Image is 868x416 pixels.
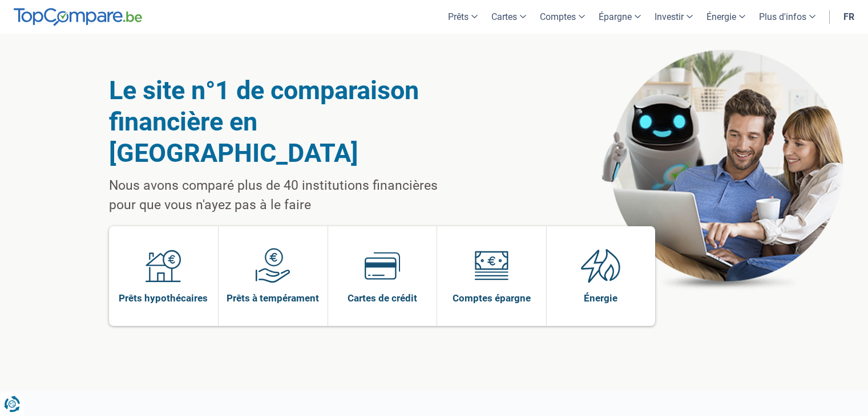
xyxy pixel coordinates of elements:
[109,75,467,169] h1: Le site n°1 de comparaison financière en [GEOGRAPHIC_DATA]
[547,226,656,326] a: Énergie Énergie
[109,226,219,326] a: Prêts hypothécaires Prêts hypothécaires
[119,292,208,304] span: Prêts hypothécaires
[453,292,531,304] span: Comptes épargne
[328,226,437,326] a: Cartes de crédit Cartes de crédit
[474,248,509,283] img: Comptes épargne
[584,292,617,304] span: Énergie
[219,226,328,326] a: Prêts à tempérament Prêts à tempérament
[365,248,400,283] img: Cartes de crédit
[581,248,621,283] img: Énergie
[348,292,417,304] span: Cartes de crédit
[14,8,142,26] img: TopCompare
[255,248,290,283] img: Prêts à tempérament
[146,248,181,283] img: Prêts hypothécaires
[109,176,467,215] p: Nous avons comparé plus de 40 institutions financières pour que vous n'ayez pas à le faire
[227,292,319,304] span: Prêts à tempérament
[437,226,546,326] a: Comptes épargne Comptes épargne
